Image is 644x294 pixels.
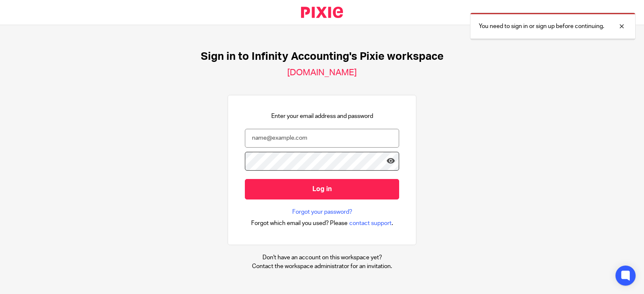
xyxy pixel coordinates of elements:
h1: Sign in to Infinity Accounting's Pixie workspace [201,50,444,63]
input: Log in [245,179,399,199]
h2: [DOMAIN_NAME] [287,67,357,78]
p: You need to sign in or sign up before continuing. [479,22,604,31]
div: . [251,218,393,228]
span: contact support [349,219,392,228]
span: Forgot which email you used? Please [251,219,348,228]
input: name@example.com [245,129,399,148]
a: Forgot your password? [292,208,352,216]
p: Contact the workspace administrator for an invitation. [252,262,392,271]
p: Enter your email address and password [271,112,373,120]
p: Don't have an account on this workspace yet? [252,253,392,262]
